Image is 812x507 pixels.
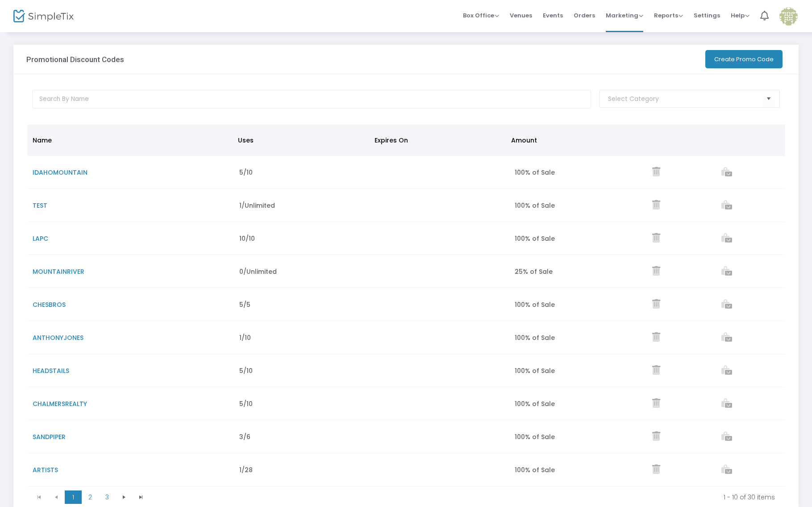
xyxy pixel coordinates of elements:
[654,11,683,20] span: Reports
[238,136,254,145] span: Uses
[515,399,555,408] span: 100% of Sale
[27,125,785,486] div: Data table
[239,300,250,309] span: 5/5
[26,55,124,64] h3: Promotional Discount Codes
[239,201,275,210] span: 1/Unlimited
[721,466,732,475] a: View list of orders which used this promo code.
[515,300,555,309] span: 100% of Sale
[239,168,253,177] span: 5/10
[239,399,253,408] span: 5/10
[33,366,69,375] span: HEADSTAILS
[239,465,253,474] span: 1/28
[239,366,253,375] span: 5/10
[721,400,732,409] a: View list of orders which used this promo code.
[510,4,532,27] span: Venues
[116,490,133,504] span: Go to the next page
[515,465,555,474] span: 100% of Sale
[694,4,720,27] span: Settings
[705,50,783,68] button: Create Promo Code
[721,334,732,343] a: View list of orders which used this promo code.
[156,493,775,502] kendo-pager-info: 1 - 10 of 30 items
[463,11,499,20] span: Box Office
[515,432,555,441] span: 100% of Sale
[543,4,563,27] span: Events
[721,433,732,442] a: View list of orders which used this promo code.
[33,399,87,408] span: CHALMERSREALTY
[121,494,128,501] span: Go to the next page
[762,90,775,108] button: Select
[33,432,66,441] span: SANDPIPER
[133,490,150,504] span: Go to the last page
[82,490,99,504] span: Page 2
[137,494,145,501] span: Go to the last page
[721,235,732,243] a: View list of orders which used this promo code.
[574,4,595,27] span: Orders
[33,234,48,243] span: LAPC
[239,267,277,276] span: 0/Unlimited
[33,300,66,309] span: CHESBROS
[33,168,87,177] span: IDAHOMOUNTAIN
[33,136,52,145] span: Name
[515,234,555,243] span: 100% of Sale
[515,333,555,342] span: 100% of Sale
[515,201,555,210] span: 100% of Sale
[65,490,82,504] span: Page 1
[608,94,762,104] input: NO DATA FOUND
[99,490,116,504] span: Page 3
[32,90,591,109] input: Search By Name
[721,168,732,177] a: View list of orders which used this promo code.
[239,234,255,243] span: 10/10
[511,136,537,145] span: Amount
[515,366,555,375] span: 100% of Sale
[721,201,732,210] a: View list of orders which used this promo code.
[33,201,47,210] span: TEST
[606,11,643,20] span: Marketing
[515,168,555,177] span: 100% of Sale
[731,11,750,20] span: Help
[375,136,408,145] span: Expires On
[33,465,58,474] span: ARTISTS
[721,367,732,376] a: View list of orders which used this promo code.
[239,333,251,342] span: 1/10
[721,268,732,277] a: View list of orders which used this promo code.
[33,267,84,276] span: MOUNTAINRIVER
[515,267,553,276] span: 25% of Sale
[239,432,250,441] span: 3/6
[721,301,732,310] a: View list of orders which used this promo code.
[33,333,83,342] span: ANTHONYJONES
